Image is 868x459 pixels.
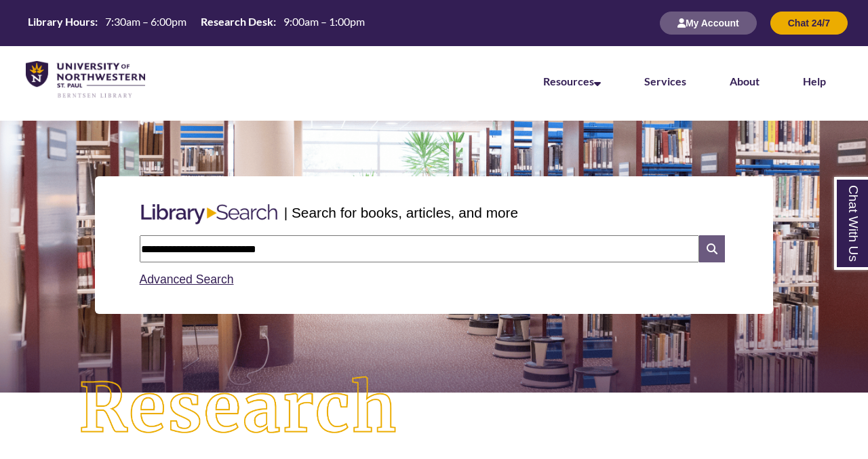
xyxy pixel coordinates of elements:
[22,14,370,31] table: Hours Today
[803,75,826,87] a: Help
[730,75,759,87] a: About
[660,17,757,28] a: My Account
[22,14,100,29] th: Library Hours:
[699,235,725,262] i: Search
[660,12,757,35] button: My Account
[195,14,278,29] th: Research Desk:
[134,199,284,230] img: Libary Search
[644,75,686,87] a: Services
[770,17,848,28] a: Chat 24/7
[283,15,365,28] span: 9:00am – 1:00pm
[140,273,234,286] a: Advanced Search
[284,202,518,223] p: | Search for books, articles, and more
[26,61,145,99] img: UNWSP Library Logo
[543,75,601,87] a: Resources
[770,12,848,35] button: Chat 24/7
[22,14,370,33] a: Hours Today
[105,15,186,28] span: 7:30am – 6:00pm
